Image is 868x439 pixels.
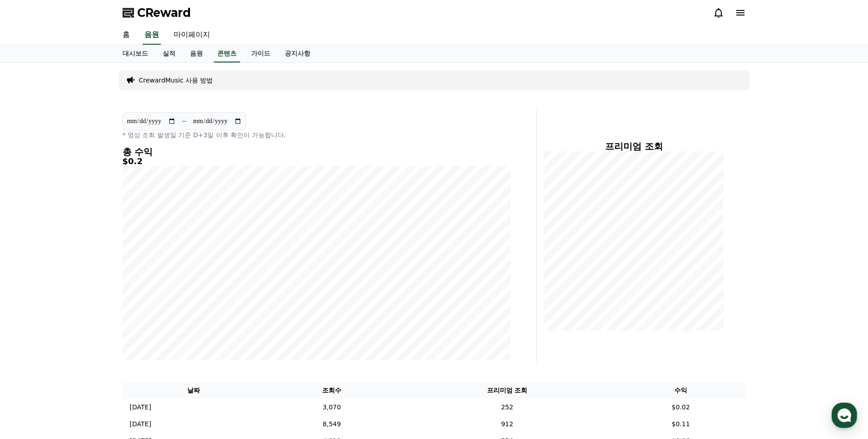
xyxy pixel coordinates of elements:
a: 음원 [183,45,210,62]
a: CReward [123,5,191,20]
h5: $0.2 [123,157,511,166]
td: 912 [398,416,616,433]
a: 콘텐츠 [214,45,240,62]
a: 음원 [143,26,161,45]
a: 실적 [155,45,183,62]
span: 대화 [83,303,94,310]
th: 수익 [616,382,746,399]
h4: 총 수익 [123,147,511,157]
span: CReward [137,5,191,20]
a: 마이페이지 [166,26,217,45]
a: 공지사항 [277,45,318,62]
a: CrewardMusic 사용 방법 [139,76,213,85]
p: [DATE] [130,419,151,429]
td: 8,549 [265,416,398,433]
span: 홈 [29,303,34,310]
span: 설정 [141,303,152,310]
th: 조회수 [265,382,398,399]
p: [DATE] [130,403,151,412]
a: 홈 [3,289,60,312]
a: 가이드 [244,45,277,62]
p: ~ [181,116,187,127]
a: 대화 [60,289,118,312]
a: 홈 [115,26,137,45]
a: 대시보드 [115,45,155,62]
th: 날짜 [123,382,265,399]
td: $0.11 [616,416,746,433]
th: 프리미엄 조회 [398,382,616,399]
td: 252 [398,399,616,416]
td: $0.02 [616,399,746,416]
a: 설정 [118,289,175,312]
td: 3,070 [265,399,398,416]
h4: 프리미엄 조회 [544,141,724,151]
p: * 영상 조회 발생일 기준 D+3일 이후 확인이 가능합니다. [123,130,511,139]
